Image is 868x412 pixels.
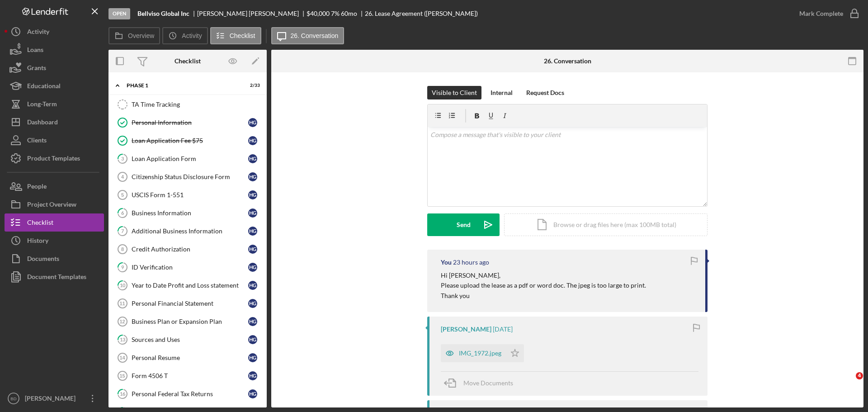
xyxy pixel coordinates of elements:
[441,280,646,290] p: Please upload the lease as a pdf or word doc. The jpeg is too large to print.
[27,23,49,43] div: Activity
[522,86,569,99] button: Request Docs
[182,32,202,39] label: Activity
[5,59,104,77] button: Grants
[113,95,262,114] a: TA Time Tracking
[341,10,357,17] div: 60 mo
[27,213,53,234] div: Checklist
[113,385,262,403] a: 16Personal Federal Tax ReturnsHG
[132,137,248,144] div: Loan Application Fee $75
[23,389,81,410] div: [PERSON_NAME]
[137,10,189,17] b: Bellviso Global Inc
[5,131,104,149] button: Clients
[113,331,262,349] a: 13Sources and UsesHG
[5,389,104,407] button: BD[PERSON_NAME]
[113,204,262,222] a: 6Business InformationHG
[5,77,104,95] a: Educational
[120,391,126,397] tspan: 16
[248,118,257,127] div: H G
[799,5,843,23] div: Mark Complete
[307,9,330,17] span: $40,000
[132,264,248,271] div: ID Verification
[132,101,262,108] div: TA Time Tracking
[457,213,471,236] div: Send
[113,222,262,240] a: 7Additional Business InformationHG
[132,119,248,126] div: Personal Information
[248,154,257,163] div: H G
[5,195,104,213] a: Project Overview
[244,83,260,88] div: 2 / 33
[248,317,257,326] div: H G
[459,350,501,357] div: IMG_1972.jpeg
[27,113,58,133] div: Dashboard
[27,77,61,97] div: Educational
[127,83,237,88] div: Phase 1
[113,349,262,367] a: 14Personal ResumeHG
[5,177,104,195] button: People
[132,209,248,217] div: Business Information
[121,174,124,180] tspan: 4
[119,355,125,360] tspan: 14
[5,268,104,286] a: Document Templates
[837,372,859,394] iframe: Intercom live chat
[5,149,104,167] button: Product Templates
[248,208,257,218] div: H G
[5,232,104,250] button: History
[5,113,104,131] button: Dashboard
[132,173,248,180] div: Citizenship Status Disclosure Form
[5,213,104,232] a: Checklist
[427,213,500,236] button: Send
[113,114,262,132] a: Personal InformationHG
[113,150,262,168] a: 3Loan Application FormHG
[132,372,248,379] div: Form 4506 T
[132,227,248,235] div: Additional Business Information
[132,191,248,199] div: USCIS Form 1-551
[331,10,340,17] div: 7 %
[248,353,257,362] div: H G
[27,232,48,252] div: History
[526,86,564,99] div: Request Docs
[491,86,513,99] div: Internal
[128,32,154,39] label: Overview
[291,32,339,39] label: 26. Conversation
[132,155,248,162] div: Loan Application Form
[113,294,262,313] a: 11Personal Financial StatementHG
[113,276,262,294] a: 10Year to Date Profit and Loss statementHG
[132,336,248,343] div: Sources and Uses
[463,379,513,387] span: Move Documents
[132,390,248,398] div: Personal Federal Tax Returns
[210,27,261,44] button: Checklist
[5,41,104,59] a: Loans
[248,281,257,290] div: H G
[113,240,262,258] a: 8Credit AuthorizationHG
[27,59,46,79] div: Grants
[113,258,262,276] a: 9ID VerificationHG
[493,326,513,333] time: 2025-10-06 17:44
[427,86,481,99] button: Visible to Client
[120,336,125,342] tspan: 13
[453,259,489,266] time: 2025-10-06 18:51
[5,250,104,268] a: Documents
[113,168,262,186] a: 4Citizenship Status Disclosure FormHG
[10,396,16,401] text: BD
[441,259,452,266] div: You
[486,86,517,99] button: Internal
[132,318,248,325] div: Business Plan or Expansion Plan
[5,95,104,113] button: Long-Term
[120,282,126,288] tspan: 10
[248,227,257,236] div: H G
[121,156,124,161] tspan: 3
[5,23,104,41] a: Activity
[441,344,524,362] button: IMG_1972.jpeg
[108,27,160,44] button: Overview
[162,27,208,44] button: Activity
[230,32,255,39] label: Checklist
[365,10,478,17] div: 26. Lease Agreement ([PERSON_NAME])
[544,57,591,65] div: 26. Conversation
[27,250,59,270] div: Documents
